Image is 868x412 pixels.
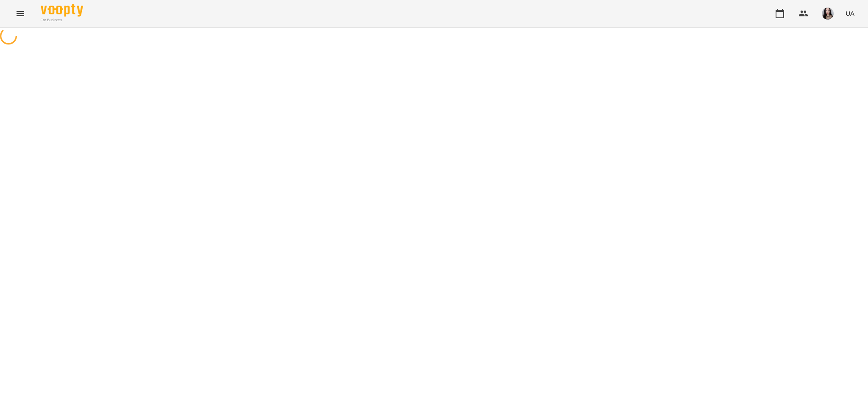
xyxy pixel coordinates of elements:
span: For Business [41,17,83,23]
button: UA [842,6,858,21]
img: 23d2127efeede578f11da5c146792859.jpg [822,8,834,19]
button: Menu [10,3,31,24]
img: Voopty Logo [41,4,83,17]
span: UA [846,9,854,18]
